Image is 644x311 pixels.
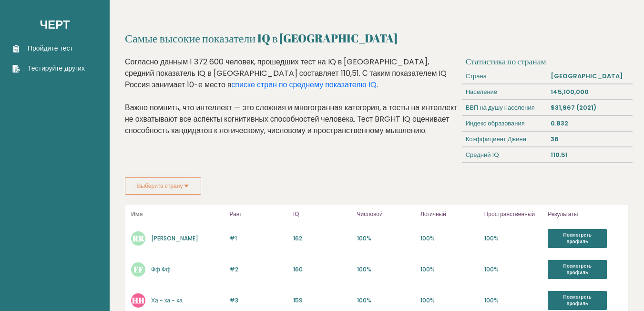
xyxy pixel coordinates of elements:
[484,234,542,243] p: 100%
[420,265,479,274] p: 100%
[133,264,143,275] text: FF
[12,43,85,53] a: Пройдите тест
[548,260,607,279] a: Посмотреть профиль
[462,100,547,115] div: ВВП на душу населения
[357,208,415,220] p: Числовой
[357,296,415,305] p: 100%
[548,208,623,220] p: Результаты
[125,56,459,151] div: Согласно данным 1 372 600 человек, прошедших тест на IQ в [GEOGRAPHIC_DATA], средний показатель I...
[547,132,633,147] div: 36
[484,208,542,220] p: Пространственный
[357,234,415,243] p: 100%
[547,116,633,131] div: 0.832
[229,234,287,243] p: #1
[462,132,547,147] div: Коэффициент Джини
[229,265,287,274] p: #2
[229,208,287,220] p: Ранг
[547,84,633,100] div: 145,100,000
[12,63,85,73] a: Тестируйте других
[548,229,607,248] a: Посмотреть профиль
[484,265,542,274] p: 100%
[293,208,351,220] p: IQ
[125,177,201,195] button: Выберите страну
[229,296,287,305] p: #3
[484,296,542,305] p: 100%
[420,296,479,305] p: 100%
[357,265,415,274] p: 100%
[132,233,144,244] text: RR
[548,291,607,310] a: Посмотреть профиль
[462,116,547,131] div: Индекс образования
[293,265,351,274] p: 160
[151,265,171,273] a: Фф Фф
[547,100,633,115] div: $31,967 (2021)
[231,79,376,90] a: списке стран по среднему показателю IQ
[420,208,479,220] p: Логичный
[462,69,547,84] div: Страна
[131,210,143,218] b: Имя
[40,17,70,32] a: Черт
[293,296,351,305] p: 159
[547,69,633,84] div: [GEOGRAPHIC_DATA]
[420,234,479,243] p: 100%
[547,147,633,163] div: 110.51
[125,30,629,47] h2: Самые высокие показатели IQ в [GEOGRAPHIC_DATA]
[151,296,183,304] a: Ха - ха - ха
[462,147,547,163] div: Средний IQ
[151,234,198,242] a: [PERSON_NAME]
[293,234,351,243] p: 162
[132,295,144,306] text: HH
[462,84,547,100] div: Население
[466,56,629,66] h3: Статистика по странам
